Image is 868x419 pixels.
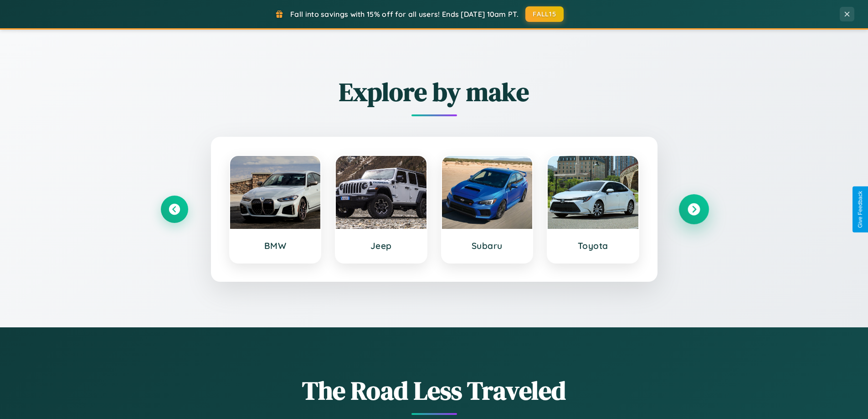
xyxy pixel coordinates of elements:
[451,240,524,251] h3: Subaru
[525,6,564,22] button: FALL15
[857,191,863,228] div: Give Feedback
[290,10,519,19] span: Fall into savings with 15% off for all users! Ends [DATE] 10am PT.
[161,74,708,109] h2: Explore by make
[239,240,312,251] h3: BMW
[161,373,708,408] h1: The Road Less Traveled
[557,240,629,251] h3: Toyota
[345,240,417,251] h3: Jeep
